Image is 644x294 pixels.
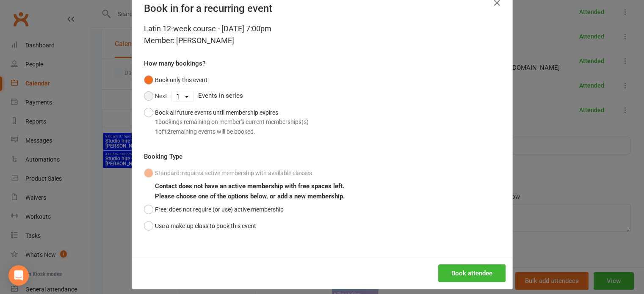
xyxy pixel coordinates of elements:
[144,151,182,162] label: Booking Type
[144,88,167,104] button: Next
[144,72,207,88] button: Book only this event
[164,128,171,135] strong: 12
[144,104,309,140] button: Book all future events until membership expires1bookings remaining on member's current membership...
[144,3,500,14] h4: Book in for a recurring event
[438,264,506,282] button: Book attendee
[155,128,158,135] strong: 1
[155,192,345,200] b: Please choose one of the options below, or add a new membership.
[8,265,29,286] div: Open Intercom Messenger
[155,118,158,125] strong: 1
[144,88,500,104] div: Events in series
[155,117,309,136] div: bookings remaining on member's current memberships(s) of remaining events will be booked.
[144,23,500,47] div: Latin 12-week course - [DATE] 7:00pm Member: [PERSON_NAME]
[155,108,309,136] div: Book all future events until membership expires
[144,58,205,69] label: How many bookings?
[144,218,256,234] button: Use a make-up class to book this event
[155,182,344,190] b: Contact does not have an active membership with free spaces left.
[144,201,284,217] button: Free: does not require (or use) active membership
